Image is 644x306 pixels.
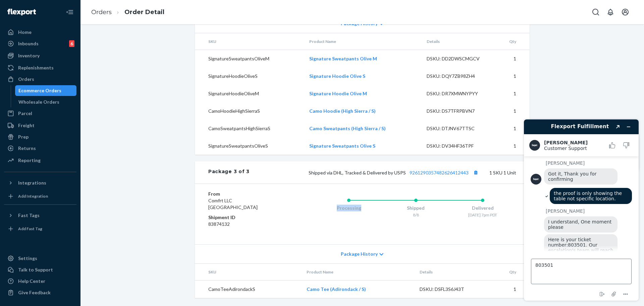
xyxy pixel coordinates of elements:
div: Help Center [18,278,45,285]
a: Settings [4,253,76,264]
div: Reporting [18,157,41,164]
div: DSKU: DTJNV67TTSC [427,125,490,132]
dd: 83874132 [208,221,288,227]
div: DSKU: DD2DWSCMGCV [427,55,490,62]
div: Processing [315,205,382,211]
div: Home [18,29,32,36]
span: Package History [341,251,378,257]
td: CamoHoodieHighSierraS [195,102,304,120]
th: Details [414,264,488,280]
div: DSKU: DQY7ZB98ZH4 [427,73,490,80]
div: Inbounds [18,40,39,47]
div: Inventory [18,52,40,59]
div: Returns [18,145,36,152]
a: Help Center [4,276,76,287]
img: Flexport logo [7,9,36,15]
button: Give Feedback [4,287,76,298]
iframe: Find more information here [519,114,644,306]
button: Open notifications [604,5,617,19]
th: SKU [195,264,301,280]
a: Camo Tee (Adirondack / S) [307,286,366,292]
div: Integrations [18,180,46,186]
a: Ecommerce Orders [15,85,77,96]
div: Give Feedback [18,289,51,296]
a: Returns [4,143,76,154]
td: 1 [488,280,530,298]
a: Add Fast Tag [4,223,76,234]
div: Settings [18,255,37,262]
td: SignatureSweatpantsOliveM [195,50,304,67]
td: CamoSweatpantsHighSierraS [195,120,304,137]
td: 1 [495,120,530,137]
span: Chat [15,5,29,11]
div: Prep [18,134,29,140]
a: Signature Sweatpants Olive M [309,56,377,61]
div: Package 3 of 3 [208,168,250,177]
div: Add Fast Tag [18,226,42,232]
a: Orders [4,74,76,85]
th: Product Name [301,264,415,280]
a: Orders [91,8,112,16]
button: Integrations [4,177,76,188]
td: 1 [495,102,530,120]
div: 1 SKU 1 Unit [250,168,516,177]
div: Add Integration [18,193,48,199]
div: 8/8 [382,212,449,218]
div: Parcel [18,110,32,117]
th: Details [421,33,495,50]
button: Fast Tags [4,210,76,221]
div: Orders [18,76,34,83]
a: Parcel [4,108,76,119]
a: Reporting [4,155,76,166]
button: Close Navigation [63,5,76,19]
td: 1 [495,137,530,155]
td: 1 [495,67,530,85]
button: Copy tracking number [471,168,480,177]
a: Camo Sweatpants (High Sierra / S) [309,125,386,131]
a: Signature Sweatpants Olive S [309,143,375,149]
td: SignatureSweatpantsOliveS [195,137,304,155]
div: DSKU: DS7TFRPBVN7 [427,108,490,114]
a: Signature Hoodie Olive S [309,73,365,79]
dt: Shipment ID [208,214,288,221]
div: DSKU: DV34HF36TPF [427,143,490,149]
a: Inventory [4,50,76,61]
th: Qty [495,33,530,50]
th: Product Name [304,33,421,50]
a: Inbounds6 [4,38,76,49]
div: Freight [18,122,35,129]
div: [DATE] 7pm PDT [449,212,516,218]
div: Talk to Support [18,266,53,273]
div: DSKU: DR7XMWNYPYY [427,90,490,97]
ol: breadcrumbs [86,2,170,22]
div: Ecommerce Orders [18,87,61,94]
a: Camo Hoodie (High Sierra / S) [309,108,376,114]
div: DSKU: DSFL3S6J43T [420,286,483,293]
div: Fast Tags [18,212,40,219]
div: Replenishments [18,64,54,71]
th: Qty [488,264,530,280]
div: Delivered [449,205,516,211]
span: Shipped via DHL, Tracked & Delivered by USPS [309,170,480,175]
a: Prep [4,132,76,142]
button: Talk to Support [4,264,76,275]
a: 9261290357482626412443 [410,170,469,175]
a: Freight [4,120,76,131]
div: Wholesale Orders [18,99,59,105]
